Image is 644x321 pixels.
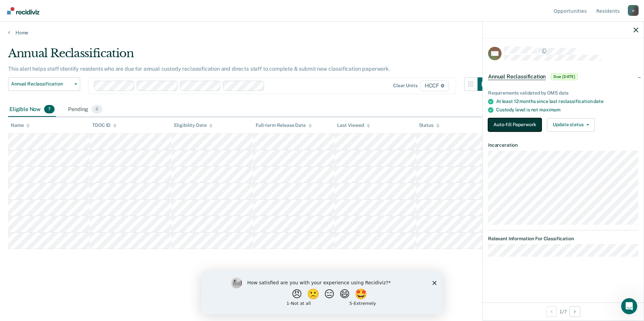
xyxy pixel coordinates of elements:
[488,90,638,96] div: Requirements validated by OMS data
[8,46,491,66] div: Annual Reclassification
[628,5,639,16] div: n
[593,99,603,104] span: date
[628,5,639,16] button: Profile dropdown button
[174,122,213,128] div: Eligibility Date
[419,122,440,128] div: Status
[551,73,578,80] span: Due [DATE]
[256,122,312,128] div: Full-term Release Date
[488,118,542,132] button: Auto-fill Paperwork
[483,302,644,320] div: 1 / 7
[8,66,390,72] p: This alert helps staff identify residents who are due for annual custody reclassification and dir...
[496,99,638,104] div: At least 12 months since last reclassification
[488,236,638,242] dt: Relevant Information For Classification
[488,73,546,80] span: Annual Reclassification
[8,102,56,117] div: Eligible Now
[11,122,30,128] div: Name
[92,105,102,114] span: 0
[44,105,55,114] span: 7
[621,298,637,314] iframe: Intercom live chat
[337,122,370,128] div: Last Viewed
[420,80,449,91] span: HCCF
[488,118,544,132] a: Navigate to form link
[7,7,39,14] img: Recidiviz
[11,81,72,87] span: Annual Reclassification
[570,306,580,317] button: Next Opportunity
[488,142,638,148] dt: Incarceration
[8,30,636,36] a: Home
[393,83,418,88] div: Clear units
[539,107,560,112] span: maximum
[546,306,557,317] button: Previous Opportunity
[67,102,103,117] div: Pending
[483,66,644,87] div: Annual ReclassificationDue [DATE]
[496,107,638,113] div: Custody level is not
[92,122,117,128] div: TDOC ID
[547,118,594,132] button: Update status
[201,271,443,314] iframe: Survey by Kim from Recidiviz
